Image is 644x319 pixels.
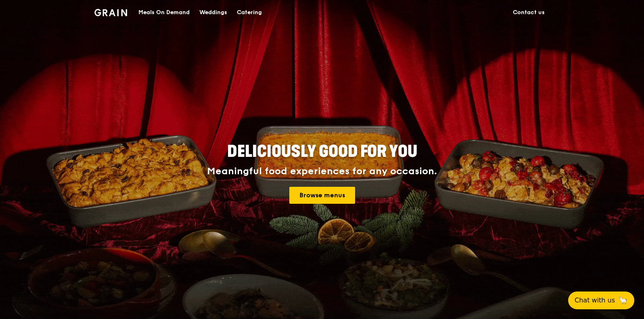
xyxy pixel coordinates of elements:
a: Contact us [508,0,550,25]
div: Weddings [199,0,227,25]
button: Chat with us🦙 [568,292,634,309]
a: Weddings [194,0,232,25]
div: Meaningful food experiences for any occasion. [177,166,467,177]
a: Browse menus [289,187,355,204]
img: Grain [94,9,127,16]
span: Deliciously good for you [227,142,417,161]
div: Meals On Demand [138,0,190,25]
span: Chat with us [575,296,615,305]
a: Catering [232,0,267,25]
span: 🦙 [618,296,628,305]
div: Catering [237,0,262,25]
